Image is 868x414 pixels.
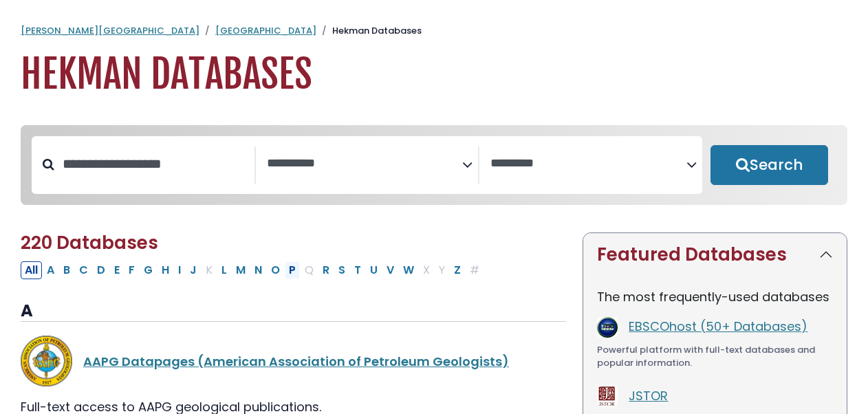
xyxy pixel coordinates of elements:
[382,261,398,279] button: Filter Results V
[124,261,139,279] button: Filter Results F
[597,343,833,370] div: Powerful platform with full-text databases and popular information.
[710,145,828,185] button: Submit for Search Results
[83,353,509,370] a: AAPG Datapages (American Association of Petroleum Geologists)
[21,301,566,322] h3: A
[366,261,382,279] button: Filter Results U
[583,233,847,276] button: Featured Databases
[316,24,422,38] li: Hekman Databases
[59,261,74,279] button: Filter Results B
[21,24,847,38] nav: breadcrumb
[350,261,365,279] button: Filter Results T
[158,261,173,279] button: Filter Results H
[21,230,158,255] span: 220 Databases
[43,261,58,279] button: Filter Results A
[267,157,463,171] textarea: Search
[186,261,201,279] button: Filter Results J
[267,261,284,279] button: Filter Results O
[399,261,418,279] button: Filter Results W
[285,261,300,279] button: Filter Results P
[629,318,807,335] a: EBSCOhost (50+ Databases)
[217,261,231,279] button: Filter Results L
[21,24,199,37] a: [PERSON_NAME][GEOGRAPHIC_DATA]
[54,153,254,175] input: Search database by title or keyword
[232,261,250,279] button: Filter Results M
[250,261,266,279] button: Filter Results N
[629,387,668,404] a: JSTOR
[334,261,349,279] button: Filter Results S
[597,287,833,306] p: The most frequently-used databases
[110,261,124,279] button: Filter Results E
[75,261,92,279] button: Filter Results C
[174,261,185,279] button: Filter Results I
[490,157,686,171] textarea: Search
[140,261,157,279] button: Filter Results G
[21,125,847,205] nav: Search filters
[21,52,847,98] h1: Hekman Databases
[215,24,316,37] a: [GEOGRAPHIC_DATA]
[318,261,334,279] button: Filter Results R
[21,261,42,279] button: All
[21,261,485,278] div: Alpha-list to filter by first letter of database name
[450,261,465,279] button: Filter Results Z
[93,261,109,279] button: Filter Results D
